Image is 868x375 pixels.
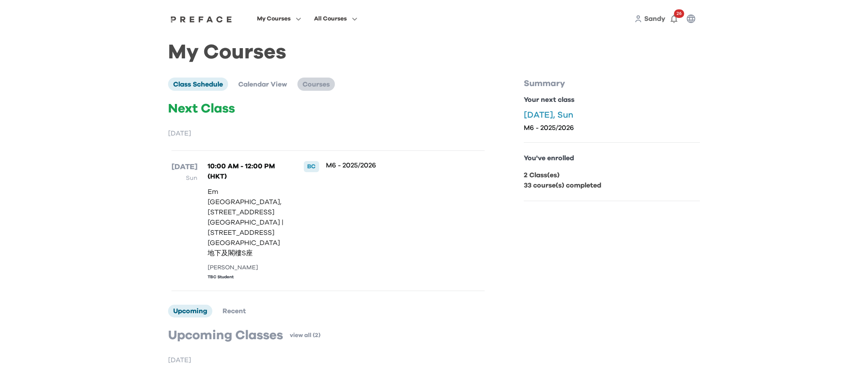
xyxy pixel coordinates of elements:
div: BC [304,161,319,172]
h1: My Courses [168,48,700,57]
p: Your next class [524,95,700,105]
span: Upcoming [173,308,207,314]
p: Upcoming Classes [168,328,283,343]
button: All Courses [311,13,360,24]
p: You've enrolled [524,153,700,163]
p: [DATE] [171,161,197,173]
div: [PERSON_NAME] [208,263,286,272]
span: Class Schedule [173,81,223,88]
b: 33 course(s) completed [524,182,601,189]
p: [DATE], Sun [524,110,700,120]
p: Summary [524,78,700,89]
p: Next Class [168,101,488,116]
span: Calendar View [238,81,287,88]
a: Sandy [644,14,665,24]
span: Recent [223,308,246,314]
span: Sandy [644,15,665,22]
span: 26 [674,9,684,18]
button: 26 [665,10,682,27]
p: [DATE] [168,355,488,365]
button: My Courses [254,13,304,24]
p: Em [GEOGRAPHIC_DATA], [STREET_ADDRESS][GEOGRAPHIC_DATA] | [STREET_ADDRESS][GEOGRAPHIC_DATA]地下及閣樓S座 [208,187,286,258]
span: Courses [303,81,330,88]
p: M6 - 2025/2026 [326,161,457,170]
img: Preface Logo [168,16,234,23]
p: M6 - 2025/2026 [524,124,700,132]
p: 10:00 AM - 12:00 PM (HKT) [208,161,286,182]
p: Sun [171,173,197,183]
p: [DATE] [168,128,488,138]
b: 2 Class(es) [524,172,560,179]
a: Preface Logo [168,15,234,22]
span: All Courses [314,14,347,24]
span: My Courses [257,14,291,24]
div: TBC Student [208,274,286,280]
a: view all (2) [290,331,320,340]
